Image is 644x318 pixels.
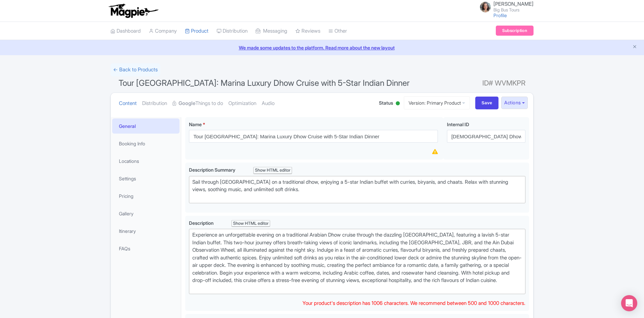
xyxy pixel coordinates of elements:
a: Booking Info [112,136,180,151]
a: Audio [262,93,275,114]
a: Company [149,22,177,40]
a: Distribution [217,22,248,40]
span: Internal ID [447,121,469,127]
input: Save [475,97,499,109]
a: Settings [112,171,180,186]
a: Pricing [112,188,180,204]
span: ID# WVMKPR [482,76,525,90]
a: Gallery [112,206,180,221]
span: [PERSON_NAME] [493,1,534,7]
a: FAQs [112,241,180,256]
button: Close announcement [632,43,637,51]
div: Your product's description has 1006 characters. We recommend between 500 and 1000 characters. [302,299,525,307]
a: Distribution [142,93,167,114]
div: Show HTML editor [253,167,292,174]
a: Itinerary [112,223,180,239]
a: Reviews [295,22,320,40]
a: Content [119,93,137,114]
a: Product [185,22,208,40]
a: [PERSON_NAME] Big Bus Tours [476,1,534,12]
span: Name [189,121,202,127]
div: Open Intercom Messenger [621,295,637,311]
div: Show HTML editor [231,220,270,227]
a: Profile [493,12,507,18]
a: Other [328,22,347,40]
strong: Google [179,100,195,107]
span: Description Summary [189,167,236,173]
a: Version: Primary Product [404,96,470,109]
span: Description [189,220,215,226]
a: Subscription [496,26,534,36]
span: Status [379,99,393,106]
small: Big Bus Tours [493,8,534,12]
div: Experience an unforgettable evening on a traditional Arabian Dhow cruise through the dazzling [GE... [192,231,522,292]
a: Messaging [256,22,287,40]
div: Sail through [GEOGRAPHIC_DATA] on a traditional dhow, enjoying a 5-star Indian buffet with currie... [192,178,522,201]
a: Optimization [228,93,256,114]
a: General [112,118,180,134]
a: Locations [112,153,180,169]
a: We made some updates to the platform. Read more about the new layout [4,44,640,51]
img: jfp7o2nd6rbrsspqilhl.jpg [480,2,491,12]
a: ← Back to Products [110,63,160,76]
div: Active [394,99,401,109]
img: logo-ab69f6fb50320c5b225c76a69d11143b.png [107,3,159,18]
button: Actions [501,97,528,109]
span: Tour [GEOGRAPHIC_DATA]: Marina Luxury Dhow Cruise with 5-Star Indian Dinner [119,78,410,88]
a: GoogleThings to do [172,93,223,114]
a: Dashboard [110,22,141,40]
